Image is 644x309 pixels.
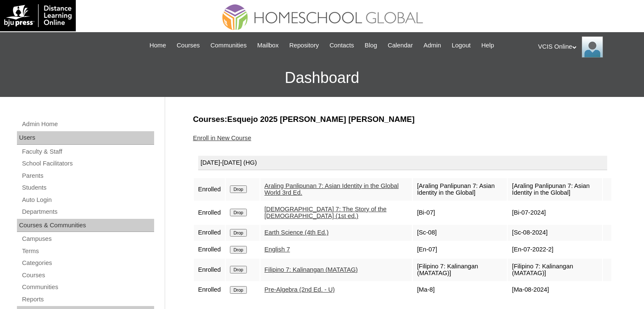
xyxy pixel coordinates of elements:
[413,225,507,241] td: [Sc-08]
[360,41,381,50] a: Blog
[508,201,602,224] td: [Bi-07-2024]
[265,246,290,253] a: English 7
[21,182,154,193] a: Students
[177,41,200,50] span: Courses
[21,258,154,268] a: Categories
[582,36,603,58] img: VCIS Online Admin
[194,225,225,241] td: Enrolled
[230,229,246,237] input: Drop
[257,41,279,50] span: Mailbox
[538,36,636,58] div: VCIS Online
[21,119,154,130] a: Admin Home
[21,294,154,305] a: Reports
[230,185,246,193] input: Drop
[21,158,154,169] a: School Facilitators
[384,41,417,50] a: Calendar
[230,209,246,216] input: Drop
[508,282,602,298] td: [Ma-08-2024]
[193,114,612,125] h3: Courses:Esquejo 2025 [PERSON_NAME] [PERSON_NAME]
[508,178,602,201] td: [Araling Panlipunan 7: Asian Identity in the Global]
[413,242,507,258] td: [En-07]
[21,146,154,157] a: Faculty & Staff
[413,178,507,201] td: [Araling Panlipunan 7: Asian Identity in the Global]
[253,41,283,50] a: Mailbox
[194,178,225,201] td: Enrolled
[21,270,154,281] a: Courses
[365,41,377,50] span: Blog
[145,41,170,50] a: Home
[285,41,323,50] a: Repository
[325,41,358,50] a: Contacts
[413,259,507,281] td: [Filipino 7: Kalinangan (MATATAG)]
[21,195,154,205] a: Auto Login
[210,41,247,50] span: Communities
[508,259,602,281] td: [Filipino 7: Kalinangan (MATATAG)]
[508,242,602,258] td: [En-07-2022-2]
[194,282,225,298] td: Enrolled
[230,286,246,294] input: Drop
[423,41,441,50] span: Admin
[21,171,154,181] a: Parents
[289,41,319,50] span: Repository
[265,266,358,273] a: Filipino 7: Kalinangan (MATATAG)
[21,246,154,257] a: Terms
[194,242,225,258] td: Enrolled
[265,286,335,293] a: Pre-Algebra (2nd Ed. - U)
[21,234,154,244] a: Campuses
[17,131,154,145] div: Users
[329,41,354,50] span: Contacts
[21,207,154,217] a: Departments
[413,201,507,224] td: [Bi-07]
[172,41,204,50] a: Courses
[4,4,72,27] img: logo-white.png
[419,41,445,50] a: Admin
[477,41,498,50] a: Help
[265,206,387,220] a: [DEMOGRAPHIC_DATA] 7: The Story of the [DEMOGRAPHIC_DATA] (1st ed.)
[265,229,329,236] a: Earth Science (4th Ed.)
[149,41,166,50] span: Home
[193,135,252,141] a: Enroll in New Course
[508,225,602,241] td: [Sc-08-2024]
[388,41,413,50] span: Calendar
[4,59,640,97] h3: Dashboard
[21,282,154,292] a: Communities
[481,41,494,50] span: Help
[206,41,251,50] a: Communities
[230,246,246,254] input: Drop
[265,182,399,196] a: Araling Panlipunan 7: Asian Identity in the Global World 3rd Ed.
[194,201,225,224] td: Enrolled
[448,41,475,50] a: Logout
[194,259,225,281] td: Enrolled
[452,41,471,50] span: Logout
[413,282,507,298] td: [Ma-8]
[230,266,246,273] input: Drop
[17,219,154,232] div: Courses & Communities
[198,156,607,170] div: [DATE]-[DATE] (HG)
